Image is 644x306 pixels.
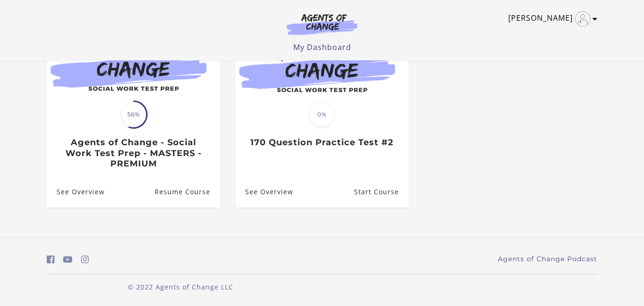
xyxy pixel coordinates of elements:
span: 56% [121,102,146,127]
a: Agents of Change - Social Work Test Prep - MASTERS - PREMIUM: See Overview [47,176,105,207]
img: Agents of Change Logo [277,13,367,35]
a: Toggle menu [508,11,593,26]
a: 170 Question Practice Test #2: See Overview [235,176,293,207]
h3: Agents of Change - Social Work Test Prep - MASTERS - PREMIUM [57,137,210,169]
span: 0% [309,102,335,127]
i: https://www.instagram.com/agentsofchangeprep/ (Open in a new window) [81,255,89,264]
i: https://www.facebook.com/groups/aswbtestprep (Open in a new window) [47,255,55,264]
a: https://www.instagram.com/agentsofchangeprep/ (Open in a new window) [81,253,89,266]
a: https://www.youtube.com/c/AgentsofChangeTestPrepbyMeaganMitchell (Open in a new window) [63,253,73,266]
a: Agents of Change - Social Work Test Prep - MASTERS - PREMIUM: Resume Course [155,176,220,207]
a: https://www.facebook.com/groups/aswbtestprep (Open in a new window) [47,253,55,266]
i: https://www.youtube.com/c/AgentsofChangeTestPrepbyMeaganMitchell (Open in a new window) [63,255,73,264]
p: © 2022 Agents of Change LLC [47,282,314,292]
a: Agents of Change Podcast [498,254,597,264]
a: My Dashboard [293,42,351,52]
h3: 170 Question Practice Test #2 [245,137,398,148]
a: 170 Question Practice Test #2: Resume Course [354,176,409,207]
